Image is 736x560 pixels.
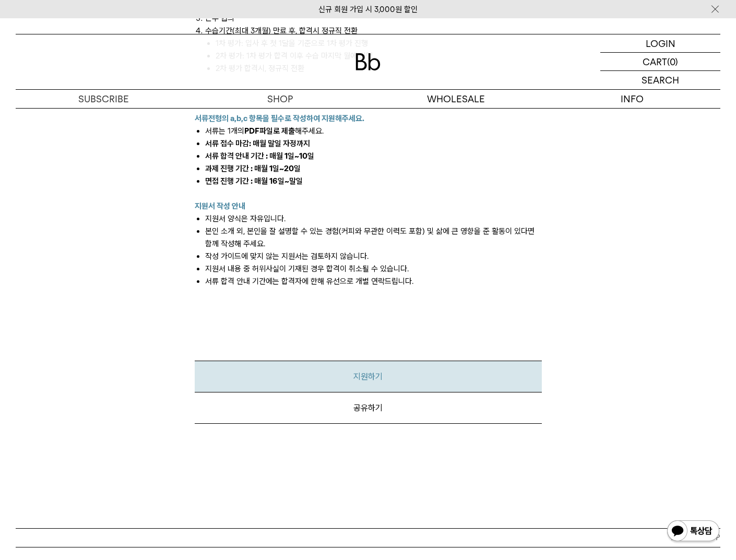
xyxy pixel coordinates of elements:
a: LOGIN [600,34,720,53]
li: 지원서 내용 중 허위사실이 기재된 경우 합격이 취소될 수 있습니다. [205,263,542,275]
span: 과제 진행 기간 : 매월 1일~20일 [205,164,301,173]
li: 작성 가이드에 맞지 않는 지원서는 검토하지 않습니다. [205,250,542,263]
li: 지원서 양식은 자유입니다. [205,212,542,225]
a: 신규 회원 가입 시 3,000원 할인 [318,5,418,14]
b: 지원서 작성 안내 [195,201,245,211]
a: 지원하기 [195,361,542,392]
span: 서류 접수 마감: 매월 말일 자정까지 [205,139,310,148]
a: SUBSCRIBE [16,90,192,108]
div: 공유하기 [195,392,542,424]
button: BACK TO TOP [16,528,720,547]
p: (0) [667,53,678,70]
p: INFO [544,90,721,108]
li: 서류 합격 안내 기간에는 합격자에 한해 유선으로 개별 연락드립니다. [205,275,542,288]
p: SEARCH [642,71,679,89]
b: 서류전형의 a,b,c 항목을 필수로 작성하여 지원해주세요. [195,114,364,123]
p: LOGIN [646,34,675,52]
span: PDF파일로 제출 [244,126,295,136]
img: 로고 [355,53,381,70]
li: 서류는 1개의 해주세요. [205,125,542,137]
a: SHOP [192,90,369,108]
li: 본인 소개 외, 본인을 잘 설명할 수 있는 경험(커피와 무관한 이력도 포함) 및 삶에 큰 영향을 준 활동이 있다면 함께 작성해 주세요. [205,225,542,250]
a: CART (0) [600,53,720,71]
span: 면접 진행 기간 : 매월 16일~말일 [205,176,303,186]
span: 서류 합격 안내 기간 : 매월 1일~10일 [205,151,314,161]
img: 카카오톡 채널 1:1 채팅 버튼 [666,519,720,544]
p: CART [643,53,667,70]
p: WHOLESALE [368,90,544,108]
